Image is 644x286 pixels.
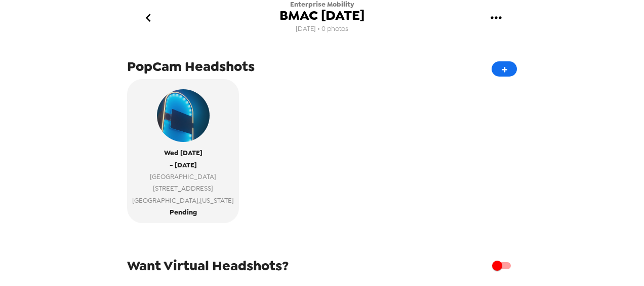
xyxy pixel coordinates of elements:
[492,61,517,77] button: +
[127,257,289,275] span: Want Virtual Headshots?
[132,195,234,206] span: [GEOGRAPHIC_DATA] , [US_STATE]
[279,9,365,22] span: BMAC [DATE]
[127,79,239,223] button: popcam exampleWed [DATE]- [DATE][GEOGRAPHIC_DATA][STREET_ADDRESS][GEOGRAPHIC_DATA],[US_STATE]Pending
[157,89,210,142] img: popcam example
[132,2,165,34] button: go back
[170,206,197,218] span: Pending
[132,183,234,194] span: [STREET_ADDRESS]
[164,147,203,159] span: Wed [DATE]
[479,2,512,34] button: gallery menu
[127,57,255,76] span: PopCam Headshots
[132,171,234,183] span: [GEOGRAPHIC_DATA]
[296,22,348,36] span: [DATE] • 0 photos
[170,159,197,171] span: - [DATE]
